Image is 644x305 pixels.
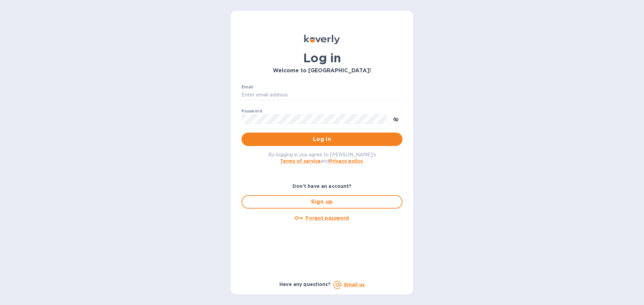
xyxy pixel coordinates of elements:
[279,282,331,287] b: Have any questions?
[292,183,352,189] b: Don't have an account?
[241,90,402,100] input: Enter email address
[268,152,376,164] span: By logging in you agree to [PERSON_NAME]'s and .
[306,215,349,221] u: Forgot password
[248,198,396,206] span: Sign up
[241,51,402,65] h1: Log in
[247,135,397,143] span: Log in
[389,112,402,126] button: toggle password visibility
[241,68,402,74] h3: Welcome to [GEOGRAPHIC_DATA]!
[241,85,253,89] label: Email
[241,195,402,209] button: Sign up
[344,282,365,287] a: Email us
[304,35,340,44] img: Koverly
[241,109,262,113] label: Password
[280,158,321,164] a: Terms of service
[329,158,363,164] a: Privacy policy
[241,133,402,146] button: Log in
